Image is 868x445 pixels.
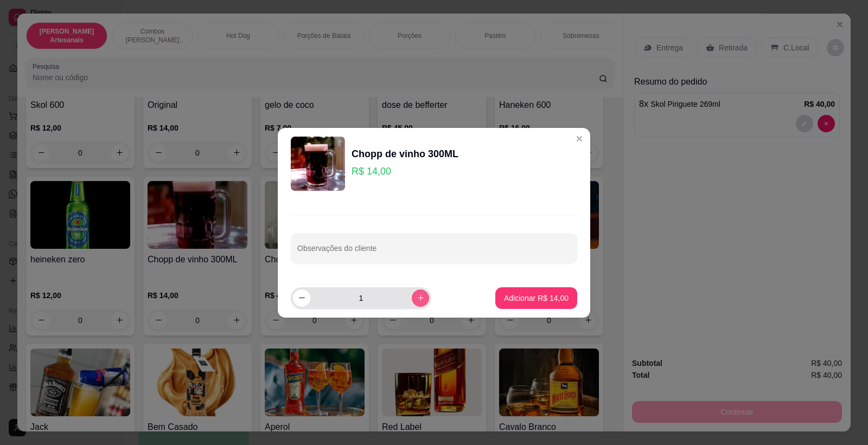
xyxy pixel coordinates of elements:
img: product-image [291,137,345,191]
div: Chopp de vinho 300ML [352,146,458,162]
input: Observações do cliente [297,247,571,258]
p: Adicionar R$ 14,00 [504,293,569,304]
button: Close [571,130,588,147]
button: Adicionar R$ 14,00 [495,287,577,309]
button: decrease-product-quantity [293,289,310,307]
button: increase-product-quantity [412,289,429,307]
p: R$ 14,00 [352,164,458,179]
